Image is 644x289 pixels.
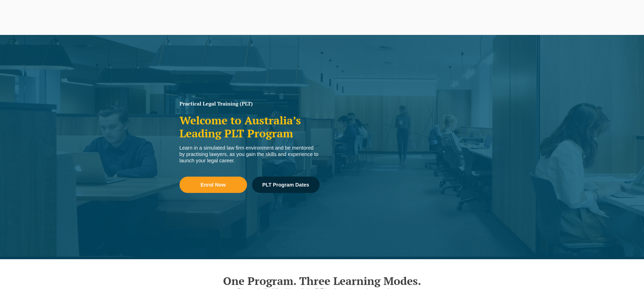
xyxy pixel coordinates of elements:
a: Enrol Now [180,177,247,193]
span: Enrol Now [201,182,226,187]
h2: One Program. Three Learning Modes. [177,274,467,287]
a: PLT Program Dates [252,177,320,193]
div: Learn in a simulated law firm environment and be mentored by practising lawyers, as you gain the ... [180,145,320,164]
h1: Practical Legal Training (PLT) [180,101,320,106]
span: PLT Program Dates [262,182,309,187]
h2: Welcome to Australia’s Leading PLT Program [180,114,320,140]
